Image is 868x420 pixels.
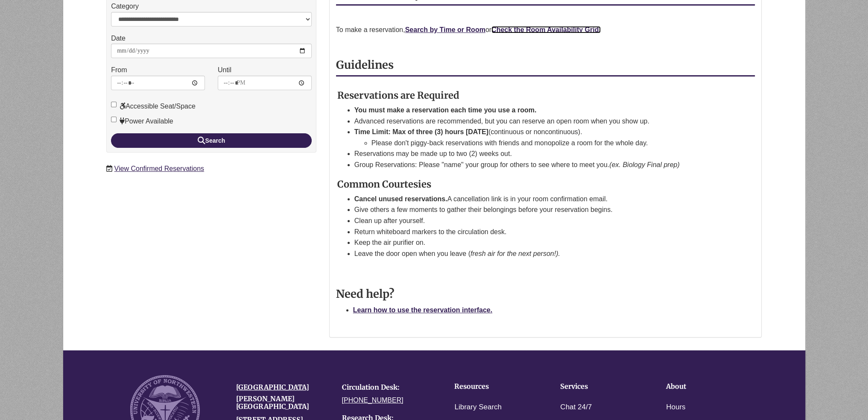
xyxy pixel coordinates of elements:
label: Power Available [111,116,173,127]
p: To make a reservation, or [336,24,755,35]
h4: [PERSON_NAME][GEOGRAPHIC_DATA] [236,395,329,410]
label: From [111,65,127,76]
strong: Time Limit: Max of three (3) hours [DATE] [354,128,488,135]
li: Please don't piggy-back reservations with friends and monopolize a room for the whole day. [371,138,734,149]
li: Reservations may be made up to two (2) weeks out. [354,148,734,159]
a: Library Search [454,401,502,414]
a: Hours [666,401,685,414]
strong: Reservations are Required [337,89,459,101]
a: [PHONE_NUMBER] [342,397,403,404]
button: Search [111,133,312,148]
a: [GEOGRAPHIC_DATA] [236,383,309,391]
h4: Circulation Desk: [342,384,435,391]
strong: Guidelines [336,58,394,72]
label: Accessible Seat/Space [111,101,196,112]
li: Return whiteboard markers to the circulation desk. [354,226,734,238]
a: Search by Time or Room [405,26,485,33]
li: (continuous or noncontinuous). [354,126,734,148]
a: View Confirmed Reservations [114,165,204,172]
li: Clean up after yourself. [354,215,734,226]
li: Leave the door open when you leave ( [354,248,734,259]
h4: Resources [454,383,534,391]
li: Group Reservations: Please "name" your group for others to see where to meet you. [354,159,734,170]
a: Learn how to use the reservation interface. [353,306,492,314]
a: Check the Room Availability Grid. [491,26,601,33]
input: Power Available [111,117,117,122]
h4: About [666,383,745,391]
strong: Cancel unused reservations. [354,195,447,203]
li: Give others a few moments to gather their belongings before your reservation begins. [354,204,734,215]
em: (ex. Biology Final prep) [609,161,680,168]
label: Category [111,1,139,12]
li: Keep the air purifier on. [354,237,734,248]
h4: Services [560,383,640,391]
label: Until [218,65,231,76]
input: Accessible Seat/Space [111,102,117,107]
em: fresh air for the next person!). [471,250,560,257]
strong: Need help? [336,287,395,301]
a: Chat 24/7 [560,401,592,414]
li: Advanced reservations are recommended, but you can reserve an open room when you show up. [354,116,734,127]
li: A cancellation link is in your room confirmation email. [354,194,734,205]
label: Date [111,33,126,44]
strong: You must make a reservation each time you use a room. [354,106,537,114]
strong: Common Courtesies [337,178,431,190]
